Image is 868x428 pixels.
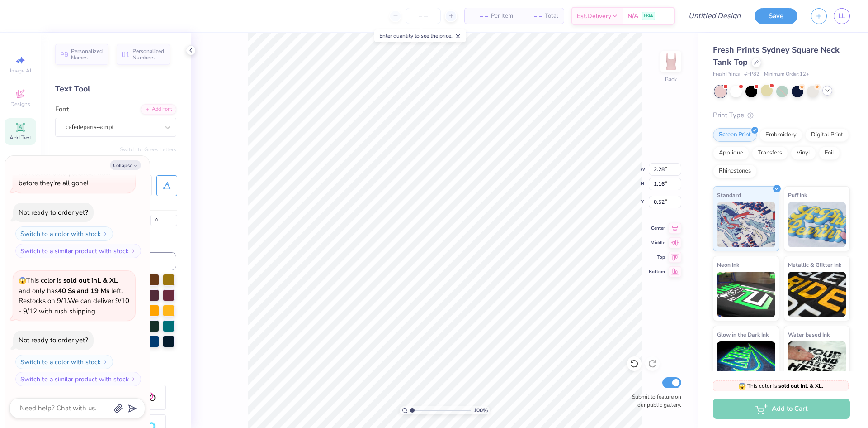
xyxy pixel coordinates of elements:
img: Water based Ink [788,341,846,387]
span: Total [545,11,558,21]
div: Not ready to order yet? [19,336,88,345]
span: Top [649,254,665,260]
div: Transfers [752,146,788,160]
span: Per Item [491,11,513,21]
img: Switch to a color with stock [103,231,108,236]
img: Puff Ink [788,202,846,247]
span: LL [838,11,845,21]
div: Print Type [713,110,850,120]
button: Switch to a color with stock [15,355,113,369]
label: Submit to feature on our public gallery. [627,393,681,409]
input: – – [406,8,441,24]
button: Switch to a similar product with stock [15,244,141,258]
strong: 40 Ss and 19 Ms [58,286,109,295]
button: Switch to a similar product with stock [15,372,141,386]
img: Switch to a similar product with stock [131,248,136,254]
img: Metallic & Glitter Ink [788,272,846,317]
span: Designs [10,101,30,108]
span: Neon Ink [717,260,739,269]
span: Personalized Numbers [132,48,165,61]
span: Fresh Prints [713,71,740,78]
div: Enter quantity to see the price. [374,29,466,42]
span: Personalized Names [71,48,103,61]
img: Standard [717,202,775,247]
span: N/A [627,11,638,21]
span: This color is and only has left . Restocks on 9/1. We can deliver 9/10 - 9/12 with rush shipping. [19,276,129,316]
span: Metallic & Glitter Ink [788,260,841,269]
span: FREE [644,13,653,19]
span: – – [470,11,488,21]
button: Collapse [110,160,141,170]
span: Middle [649,240,665,246]
button: Switch to Greek Letters [120,146,176,153]
label: Font [55,104,69,115]
img: Switch to a similar product with stock [131,376,136,382]
button: Switch to a color with stock [15,226,113,241]
div: Back [665,75,677,83]
span: Glow in the Dark Ink [717,330,769,339]
div: Not ready to order yet? [19,208,88,217]
span: 😱 [738,382,746,390]
span: Fresh Prints Sydney Square Neck Tank Top [713,44,840,67]
strong: sold out in L & XL [63,276,118,285]
span: Water based Ink [788,330,830,339]
div: Screen Print [713,128,757,142]
span: Est. Delivery [577,11,611,21]
span: 100 % [473,406,488,414]
img: Neon Ink [717,272,775,317]
button: Save [755,8,797,24]
div: Foil [819,146,840,160]
div: Vinyl [791,146,816,160]
span: Puff Ink [788,190,807,200]
span: Standard [717,190,741,200]
div: Embroidery [759,128,802,142]
span: Minimum Order: 12 + [764,71,809,78]
span: Add Text [9,134,31,141]
strong: sold out in L & XL [778,382,822,390]
div: Digital Print [805,128,849,142]
img: Glow in the Dark Ink [717,341,775,387]
span: # FP82 [744,71,759,78]
span: – – [524,11,542,21]
span: Bottom [649,269,665,275]
div: Rhinestones [713,164,757,178]
div: Add Font [141,104,176,115]
input: Untitled Design [681,7,748,25]
div: Text Tool [55,83,176,95]
span: This color is . [738,382,823,390]
img: Switch to a color with stock [103,359,108,365]
span: Image AI [10,67,31,74]
a: LL [834,8,850,24]
div: Applique [713,146,749,160]
span: 😱 [19,276,26,285]
img: Back [662,53,680,71]
span: Center [649,225,665,231]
